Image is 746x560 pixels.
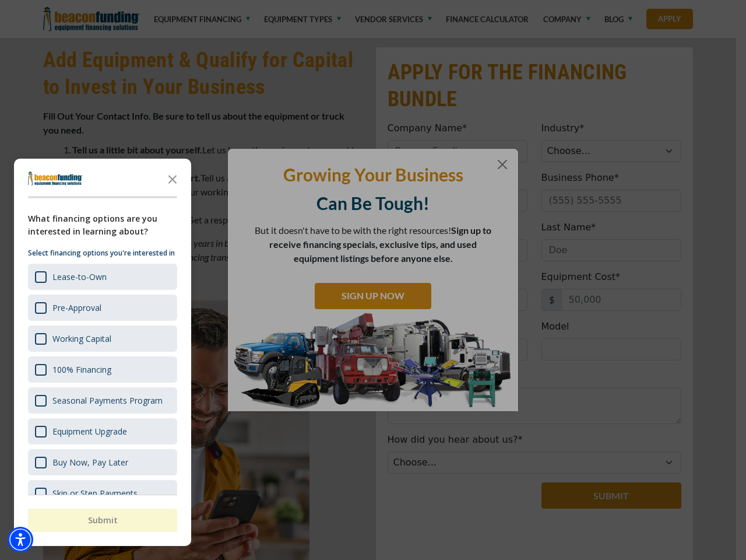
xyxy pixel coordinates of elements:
div: Equipment Upgrade [52,426,127,437]
div: Seasonal Payments Program [52,395,163,406]
div: 100% Financing [52,364,111,375]
div: Buy Now, Pay Later [52,457,128,468]
div: Buy Now, Pay Later [28,449,177,475]
div: What financing options are you interested in learning about? [28,212,177,238]
p: Select financing options you're interested in [28,247,177,259]
div: 100% Financing [28,356,177,383]
div: Skip or Step Payments [28,480,177,506]
button: Submit [28,509,177,532]
img: Company logo [28,171,83,185]
div: Accessibility Menu [8,527,33,552]
div: Working Capital [52,333,111,344]
button: Close the survey [161,167,184,190]
div: Pre-Approval [28,295,177,321]
div: Lease-to-Own [28,264,177,290]
div: Working Capital [28,325,177,352]
div: Pre-Approval [52,302,101,313]
div: Survey [14,159,191,546]
div: Equipment Upgrade [28,418,177,444]
div: Seasonal Payments Program [28,387,177,414]
div: Skip or Step Payments [52,488,138,499]
div: Lease-to-Own [52,271,107,282]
